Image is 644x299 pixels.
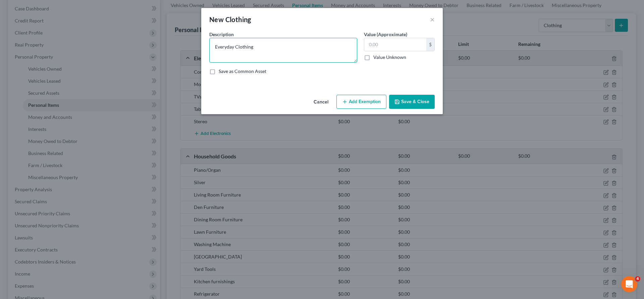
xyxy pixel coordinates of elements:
label: Value (Approximate) [364,31,407,38]
button: Save & Close [389,95,435,109]
button: Cancel [308,95,334,109]
div: New Clothing [209,15,251,24]
input: 0.00 [364,38,426,51]
span: 4 [635,276,640,282]
button: × [430,15,435,23]
label: Value Unknown [373,54,406,61]
label: Save as Common Asset [219,68,266,75]
button: Add Exemption [336,95,386,109]
div: $ [426,38,434,51]
span: Description [209,31,234,37]
iframe: Intercom live chat [621,276,637,292]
